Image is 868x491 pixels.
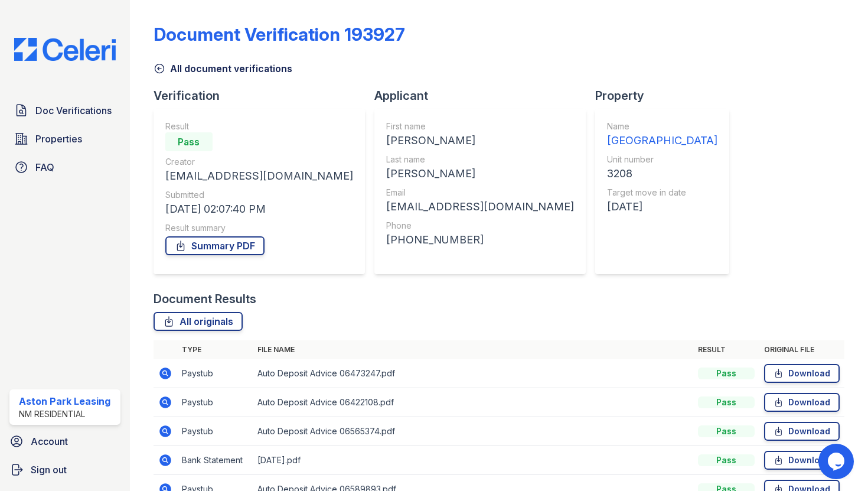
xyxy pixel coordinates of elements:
[253,340,693,359] th: File name
[35,103,112,118] span: Doc Verifications
[19,408,110,420] div: NM Residential
[698,425,755,437] div: Pass
[607,121,717,149] a: Name [GEOGRAPHIC_DATA]
[5,38,125,61] img: CE_Logo_Blue-a8612792a0a2168367f1c8372b55b34899dd931a85d93a1a3d3e32e68fde9ad4.png
[374,87,595,104] div: Applicant
[35,160,54,174] span: FAQ
[759,340,844,359] th: Original file
[698,396,755,408] div: Pass
[386,132,574,149] div: [PERSON_NAME]
[607,199,717,215] div: [DATE]
[607,187,717,199] div: Target move in date
[386,220,574,232] div: Phone
[154,87,374,104] div: Verification
[253,417,693,446] td: Auto Deposit Advice 06565374.pdf
[698,368,755,379] div: Pass
[386,165,574,182] div: [PERSON_NAME]
[35,132,82,146] span: Properties
[764,422,840,441] a: Download
[154,291,256,307] div: Document Results
[253,446,693,475] td: [DATE].pdf
[165,121,353,132] div: Result
[165,201,353,217] div: [DATE] 02:07:40 PM
[19,394,110,408] div: Aston Park Leasing
[31,463,67,477] span: Sign out
[165,132,213,151] div: Pass
[9,127,120,151] a: Properties
[386,121,574,132] div: First name
[165,156,353,168] div: Creator
[386,187,574,199] div: Email
[698,454,755,466] div: Pass
[764,364,840,383] a: Download
[764,451,840,470] a: Download
[177,388,253,417] td: Paystub
[5,458,125,482] a: Sign out
[177,417,253,446] td: Paystub
[253,359,693,388] td: Auto Deposit Advice 06473247.pdf
[386,154,574,165] div: Last name
[165,189,353,201] div: Submitted
[177,446,253,475] td: Bank Statement
[177,359,253,388] td: Paystub
[154,61,292,76] a: All document verifications
[607,165,717,182] div: 3208
[31,434,68,448] span: Account
[693,340,759,359] th: Result
[253,388,693,417] td: Auto Deposit Advice 06422108.pdf
[165,222,353,234] div: Result summary
[9,155,120,179] a: FAQ
[165,236,265,255] a: Summary PDF
[5,430,125,453] a: Account
[764,393,840,412] a: Download
[818,444,856,479] iframe: chat widget
[9,99,120,122] a: Doc Verifications
[154,24,405,45] div: Document Verification 193927
[595,87,739,104] div: Property
[386,199,574,215] div: [EMAIL_ADDRESS][DOMAIN_NAME]
[154,312,243,331] a: All originals
[386,232,574,248] div: [PHONE_NUMBER]
[607,121,717,132] div: Name
[165,168,353,184] div: [EMAIL_ADDRESS][DOMAIN_NAME]
[607,132,717,149] div: [GEOGRAPHIC_DATA]
[177,340,253,359] th: Type
[607,154,717,165] div: Unit number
